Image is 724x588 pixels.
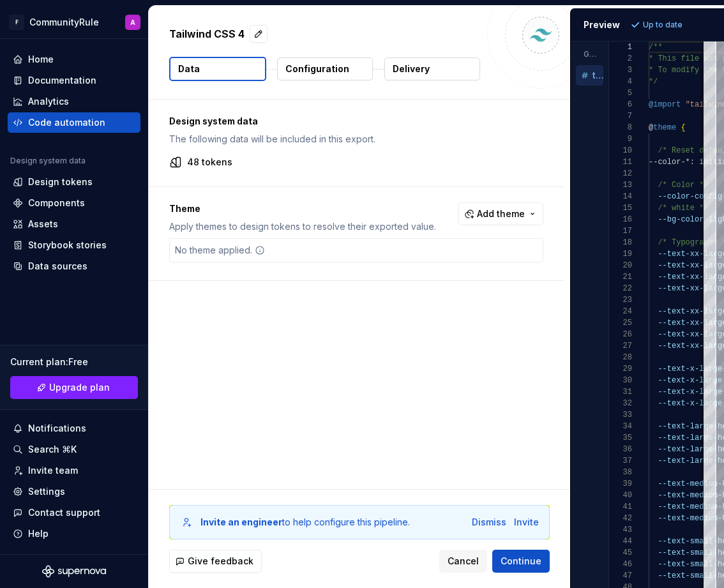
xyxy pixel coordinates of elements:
[169,115,543,128] p: Design system data
[28,53,54,66] div: Home
[643,20,683,30] p: Up to date
[170,239,270,262] div: No theme applied.
[609,191,632,202] div: 14
[609,64,632,76] div: 3
[609,547,632,559] div: 45
[584,49,596,59] p: Generated files
[28,74,96,87] div: Documentation
[285,63,349,75] p: Configuration
[393,63,430,75] p: Delivery
[609,524,632,536] div: 43
[609,570,632,582] div: 47
[187,156,232,169] p: 48 tokens
[169,57,266,81] button: Data
[609,398,632,409] div: 32
[609,467,632,478] div: 38
[477,207,525,220] span: Add theme
[3,8,146,36] button: FCommunityRuleA
[514,516,539,529] button: Invite
[188,555,253,568] span: Give feedback
[576,68,603,82] button: tailwind.css
[609,99,632,110] div: 6
[609,202,632,214] div: 15
[169,550,262,573] button: Give feedback
[169,26,245,41] p: Tailwind CSS 4
[592,70,603,80] p: tailwind.css
[681,123,685,132] span: {
[384,57,480,80] button: Delivery
[277,57,373,80] button: Configuration
[649,123,653,132] span: @
[28,260,87,273] div: Data sources
[609,363,632,375] div: 29
[10,356,138,368] div: Current plan : Free
[439,550,487,573] button: Cancel
[609,237,632,248] div: 18
[609,559,632,570] div: 46
[10,156,86,166] div: Design system data
[8,49,140,70] a: Home
[8,481,140,502] a: Settings
[609,260,632,271] div: 20
[28,116,105,129] div: Code automation
[472,516,506,529] button: Dismiss
[130,17,135,27] div: A
[200,516,282,527] b: Invite an engineer
[28,485,65,498] div: Settings
[8,524,140,544] button: Help
[8,193,140,213] a: Components
[28,464,78,477] div: Invite team
[8,172,140,192] a: Design tokens
[8,235,140,255] a: Storybook stories
[609,179,632,191] div: 13
[609,340,632,352] div: 27
[609,41,632,53] div: 1
[8,214,140,234] a: Assets
[609,329,632,340] div: 26
[658,204,708,213] span: /* white */
[609,76,632,87] div: 4
[609,375,632,386] div: 30
[609,122,632,133] div: 8
[609,386,632,398] div: 31
[178,63,200,75] p: Data
[609,455,632,467] div: 37
[28,443,77,456] div: Search ⌘K
[609,271,632,283] div: 21
[492,550,550,573] button: Continue
[658,181,708,190] span: /* Color */
[609,432,632,444] div: 35
[609,536,632,547] div: 44
[609,53,632,64] div: 2
[169,133,543,146] p: The following data will be included in this export.
[458,202,543,225] button: Add theme
[42,565,106,578] a: Supernova Logo
[28,218,58,230] div: Assets
[609,501,632,513] div: 41
[609,133,632,145] div: 9
[609,490,632,501] div: 40
[609,110,632,122] div: 7
[448,555,479,568] span: Cancel
[609,87,632,99] div: 5
[200,516,410,529] div: to help configure this pipeline.
[609,214,632,225] div: 16
[8,439,140,460] button: Search ⌘K
[609,248,632,260] div: 19
[609,421,632,432] div: 34
[8,460,140,481] a: Invite team
[609,409,632,421] div: 33
[609,145,632,156] div: 10
[8,91,140,112] a: Analytics
[28,422,86,435] div: Notifications
[8,112,140,133] a: Code automation
[609,478,632,490] div: 39
[169,220,436,233] p: Apply themes to design tokens to resolve their exported value.
[649,100,681,109] span: @import
[609,352,632,363] div: 28
[8,256,140,276] a: Data sources
[609,283,632,294] div: 22
[49,381,110,394] span: Upgrade plan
